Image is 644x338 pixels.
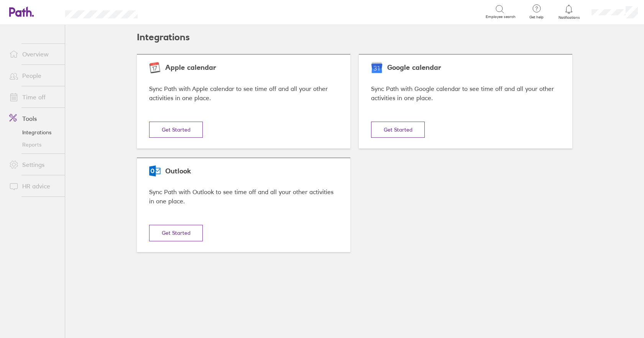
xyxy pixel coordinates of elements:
[149,84,338,103] div: Sync Path with Apple calendar to see time off and all your other activities in one place.
[149,122,203,138] button: Get Started
[3,157,65,172] a: Settings
[371,122,425,138] button: Get Started
[149,167,338,175] div: Outlook
[557,4,582,20] a: Notifications
[3,68,65,83] a: People
[158,8,178,15] div: Search
[371,84,560,103] div: Sync Path with Google calendar to see time off and all your other activities in one place.
[3,178,65,194] a: HR advice
[149,187,338,206] div: Sync Path with Outlook to see time off and all your other activities in one place.
[3,46,65,62] a: Overview
[3,126,65,138] a: Integrations
[149,225,203,241] button: Get Started
[137,25,190,49] h2: Integrations
[557,15,582,20] span: Notifications
[524,15,549,20] span: Get help
[486,15,516,19] span: Employee search
[371,64,560,72] div: Google calendar
[3,138,65,151] a: Reports
[3,111,65,126] a: Tools
[3,89,65,105] a: Time off
[149,64,338,72] div: Apple calendar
